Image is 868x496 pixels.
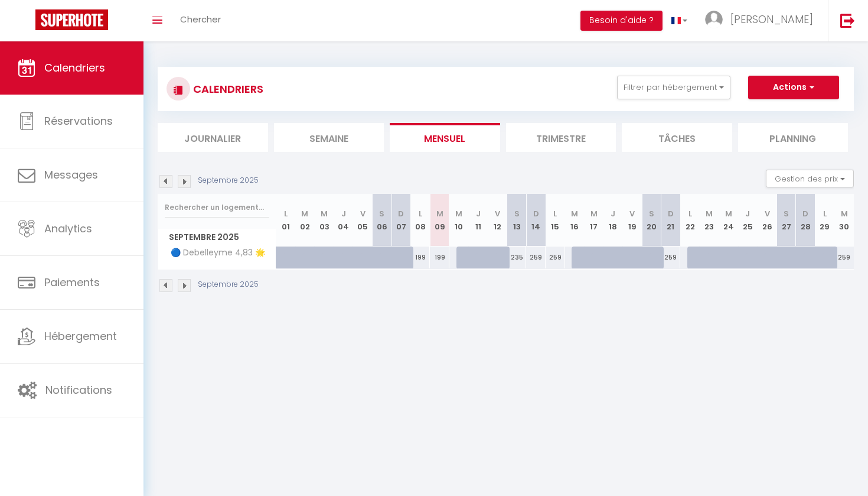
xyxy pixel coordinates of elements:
span: 🔵 Debelleyme 4,83 🌟 [160,247,268,260]
abbr: J [341,208,346,219]
abbr: V [765,208,770,219]
abbr: M [455,208,462,219]
span: Notifications [45,382,112,397]
abbr: M [301,208,308,219]
span: Paiements [44,275,100,290]
th: 11 [469,194,488,247]
abbr: L [419,208,422,219]
th: 19 [622,194,642,247]
th: 29 [815,194,835,247]
abbr: M [436,208,443,219]
div: 199 [430,247,449,268]
abbr: D [668,208,674,219]
span: Réservations [44,114,113,128]
li: Journalier [158,123,268,152]
span: Hébergement [44,329,117,343]
div: 259 [661,247,681,268]
h3: CALENDRIERS [190,76,263,102]
abbr: S [379,208,384,219]
th: 25 [738,194,758,247]
th: 01 [276,194,296,247]
abbr: D [802,208,808,219]
th: 30 [834,194,854,247]
th: 09 [430,194,449,247]
abbr: M [706,208,713,219]
abbr: J [611,208,615,219]
img: Super Booking [35,9,108,30]
abbr: D [398,208,404,219]
th: 06 [373,194,392,247]
th: 14 [526,194,546,247]
abbr: M [571,208,578,219]
abbr: M [590,208,598,219]
img: logout [840,13,855,28]
p: Septembre 2025 [198,279,259,290]
th: 08 [411,194,430,247]
button: Filtrer par hébergement [617,76,730,99]
button: Actions [748,76,839,99]
abbr: M [725,208,732,219]
th: 26 [758,194,777,247]
span: Chercher [180,13,221,25]
abbr: D [533,208,539,219]
div: 259 [546,247,565,268]
th: 22 [680,194,700,247]
th: 20 [642,194,661,247]
div: 259 [834,247,854,268]
span: Analytics [44,221,92,236]
span: [PERSON_NAME] [730,12,813,27]
abbr: S [649,208,654,219]
th: 04 [334,194,353,247]
th: 27 [776,194,796,247]
p: Septembre 2025 [198,175,259,186]
abbr: M [321,208,328,219]
th: 16 [565,194,585,247]
th: 12 [488,194,507,247]
abbr: V [360,208,366,219]
th: 24 [719,194,739,247]
th: 10 [449,194,469,247]
div: 235 [507,247,527,268]
th: 23 [700,194,719,247]
abbr: J [745,208,750,219]
th: 18 [603,194,623,247]
abbr: L [823,208,827,219]
abbr: L [284,208,288,219]
abbr: V [495,208,500,219]
th: 05 [353,194,373,247]
span: Septembre 2025 [158,229,276,246]
li: Semaine [274,123,384,152]
span: Messages [44,167,98,182]
div: 199 [411,247,430,268]
div: 259 [526,247,546,268]
li: Planning [738,123,849,152]
th: 02 [295,194,315,247]
abbr: J [476,208,481,219]
span: Calendriers [44,60,105,75]
th: 13 [507,194,527,247]
th: 28 [796,194,815,247]
abbr: L [688,208,692,219]
abbr: L [553,208,557,219]
button: Besoin d'aide ? [580,11,663,31]
button: Gestion des prix [766,170,854,187]
th: 17 [584,194,603,247]
abbr: S [514,208,520,219]
th: 03 [315,194,334,247]
abbr: M [841,208,848,219]
abbr: V [629,208,635,219]
th: 15 [546,194,565,247]
input: Rechercher un logement... [165,197,269,218]
img: ... [705,11,723,28]
th: 07 [391,194,411,247]
abbr: S [784,208,789,219]
li: Tâches [622,123,732,152]
th: 21 [661,194,681,247]
li: Mensuel [390,123,500,152]
li: Trimestre [506,123,616,152]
